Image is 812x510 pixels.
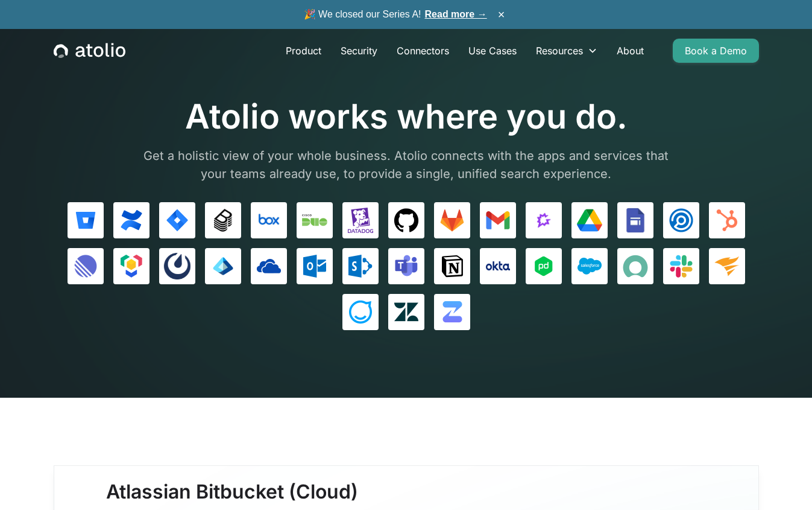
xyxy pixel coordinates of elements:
[331,39,387,63] a: Security
[494,8,509,21] button: ×
[459,39,526,63] a: Use Cases
[54,43,125,59] a: home
[276,39,331,63] a: Product
[425,9,487,19] a: Read more →
[673,39,759,63] a: Book a Demo
[135,97,678,137] h1: Atolio works where you do.
[135,147,678,183] p: Get a holistic view of your whole business. Atolio connects with the apps and services that your ...
[607,39,653,63] a: About
[536,43,583,58] div: Resources
[304,7,487,22] span: 🎉 We closed our Series A!
[526,39,607,63] div: Resources
[387,39,459,63] a: Connectors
